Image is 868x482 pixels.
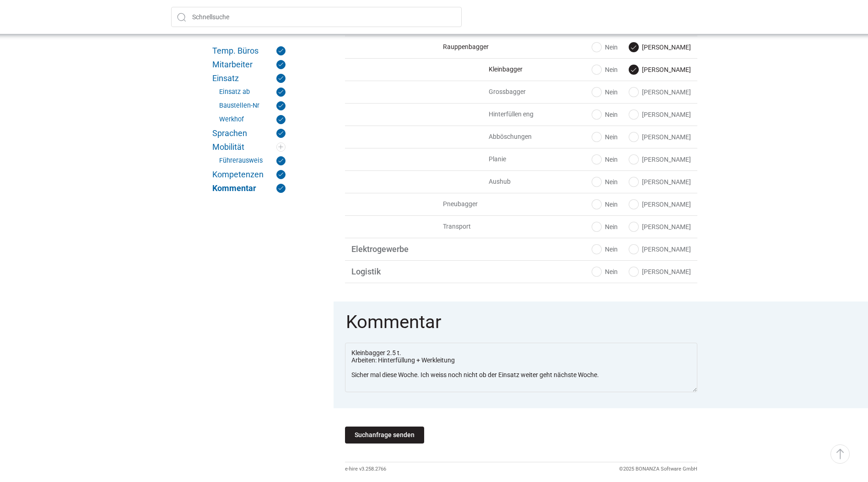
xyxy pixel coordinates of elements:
[629,43,691,52] label: [PERSON_NAME]
[629,245,691,254] label: [PERSON_NAME]
[830,444,850,464] a: ▵ Nach oben
[592,222,618,231] label: Nein
[219,156,286,165] a: Führerausweis
[351,110,574,119] span: Hinterfüllen eng
[345,313,699,343] legend: Kommentar
[351,88,574,96] span: Grossbagger
[171,7,462,27] input: Schnellsuche
[219,115,286,124] a: Werkhof
[212,142,286,152] a: Mobilität
[592,177,618,186] label: Nein
[212,60,286,69] a: Mitarbeiter
[351,177,574,186] span: Aushub
[212,129,286,138] a: Sprachen
[629,65,691,74] label: [PERSON_NAME]
[351,267,464,276] span: Logistik
[345,427,424,444] input: Suchanfrage senden
[592,200,618,209] label: Nein
[629,88,691,97] label: [PERSON_NAME]
[619,462,697,476] div: ©2025 BONANZA Software GmbH
[592,267,618,276] label: Nein
[629,200,691,209] label: [PERSON_NAME]
[629,177,691,186] label: [PERSON_NAME]
[629,155,691,164] label: [PERSON_NAME]
[351,43,579,51] span: Rauppenbagger
[592,155,618,164] label: Nein
[351,245,464,253] span: Elektrogewerbe
[592,132,618,142] label: Nein
[212,184,286,193] a: Kommentar
[219,101,286,110] a: Baustellen-Nr
[351,222,579,231] span: Transport
[351,155,574,164] span: Planie
[219,88,286,97] a: Einsatz ab
[351,132,574,141] span: Abböschungen
[629,110,691,119] label: [PERSON_NAME]
[351,65,574,74] span: Kleinbagger
[629,267,691,276] label: [PERSON_NAME]
[629,132,691,142] label: [PERSON_NAME]
[592,65,618,74] label: Nein
[212,74,286,83] a: Einsatz
[212,170,286,179] a: Kompetenzen
[592,110,618,119] label: Nein
[212,46,286,55] a: Temp. Büros
[351,200,579,208] span: Pneubagger
[345,462,386,476] div: e-hire v3.258.2766
[629,222,691,231] label: [PERSON_NAME]
[592,245,618,254] label: Nein
[592,88,618,97] label: Nein
[592,43,618,52] label: Nein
